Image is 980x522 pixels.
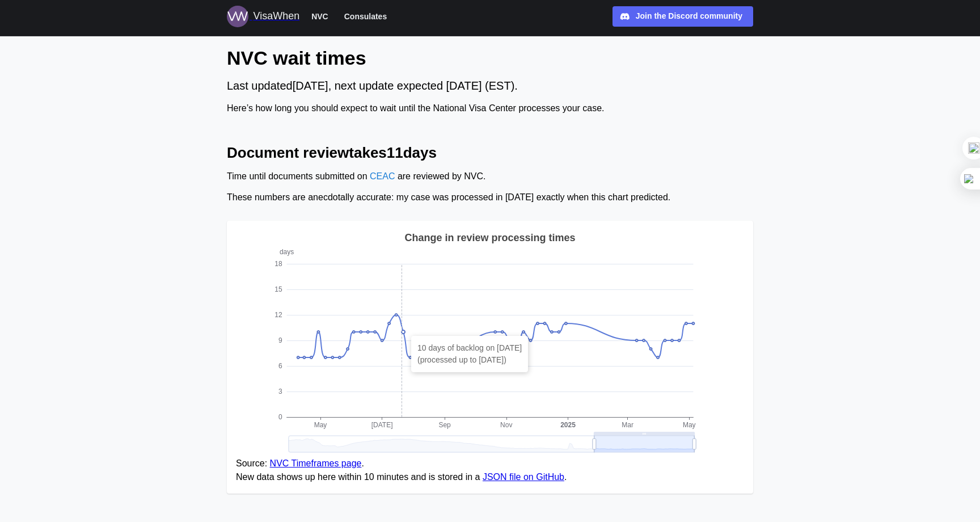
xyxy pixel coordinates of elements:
[371,421,393,429] text: [DATE]
[311,10,328,23] span: NVC
[500,421,512,429] text: Nov
[438,421,451,429] text: Sep
[227,6,299,27] a: Logo for VisaWhen VisaWhen
[344,10,387,23] span: Consulates
[278,413,282,421] text: 0
[306,9,333,24] button: NVC
[278,388,282,395] text: 3
[227,45,753,70] h1: NVC wait times
[636,10,742,23] div: Join the Discord community
[622,421,633,429] text: Mar
[560,421,576,429] text: 2025
[236,457,744,485] figcaption: Source: . New data shows up here within 10 minutes and is stored in a .
[253,9,299,24] div: VisaWhen
[278,336,282,344] text: 9
[278,362,282,370] text: 6
[404,232,575,243] text: Change in review processing times
[227,102,753,116] div: Here’s how long you should expect to wait until the National Visa Center processes your case.
[227,77,753,95] div: Last updated [DATE] , next update expected [DATE] (EST).
[227,170,753,184] div: Time until documents submitted on are reviewed by NVC.
[683,421,696,429] text: May
[370,171,395,181] a: CEAC
[314,421,327,429] text: May
[483,472,564,482] a: JSON file on GitHub
[274,285,282,293] text: 15
[227,6,248,27] img: Logo for VisaWhen
[280,248,294,256] text: days
[270,458,362,468] a: NVC Timeframes page
[612,6,753,27] a: Join the Discord community
[339,9,392,24] button: Consulates
[274,311,282,319] text: 12
[274,260,282,268] text: 18
[227,143,753,163] h2: Document review takes 11 days
[227,191,753,205] div: These numbers are anecdotally accurate: my case was processed in [DATE] exactly when this chart p...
